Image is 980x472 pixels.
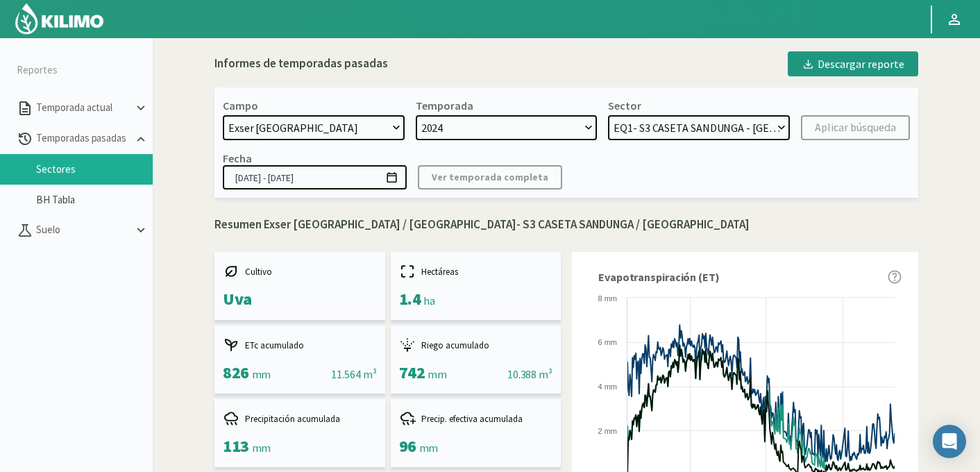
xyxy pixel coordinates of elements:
p: Temporadas pasadas [33,130,133,146]
div: Precipitación acumulada [223,410,377,427]
input: dd/mm/yyyy - dd/mm/yyyy [223,165,407,189]
div: Hectáreas [399,263,553,280]
div: Cultivo [223,263,377,280]
span: Evapotranspiración (ET) [598,269,720,285]
text: 4 mm [598,382,618,391]
div: Descargar reporte [802,56,904,72]
div: Campo [223,99,258,112]
text: 2 mm [598,427,618,435]
div: 11.564 m³ [331,366,376,382]
img: Kilimo [14,2,105,35]
div: Sector [608,99,641,112]
span: mm [419,441,438,455]
kil-mini-card: report-summary-cards.CROP [214,252,385,320]
div: ETc acumulado [223,337,377,353]
span: Uva [223,288,252,310]
p: Suelo [33,222,133,238]
div: 10.388 m³ [507,366,552,382]
div: Informes de temporadas pasadas [214,55,388,73]
text: 8 mm [598,294,618,303]
kil-mini-card: report-summary-cards.ACCUMULATED_ETC [214,326,385,394]
div: Fecha [223,151,252,165]
span: ha [423,294,434,307]
span: 1.4 [399,288,421,310]
span: 742 [399,362,425,383]
div: Riego acumulado [399,337,553,353]
button: Descargar reporte [788,51,918,76]
kil-mini-card: report-summary-cards.ACCUMULATED_EFFECTIVE_PRECIPITATION [391,399,561,467]
a: Sectores [36,163,153,176]
kil-mini-card: report-summary-cards.HECTARES [391,252,561,320]
span: mm [252,367,271,381]
a: BH Tabla [36,194,153,206]
span: 96 [399,435,416,457]
span: 113 [223,435,249,457]
div: Open Intercom Messenger [933,425,966,458]
span: 826 [223,362,249,383]
text: 6 mm [598,338,618,346]
div: Precip. efectiva acumulada [399,410,553,427]
kil-mini-card: report-summary-cards.ACCUMULATED_PRECIPITATION [214,399,385,467]
p: Resumen Exser [GEOGRAPHIC_DATA] / [GEOGRAPHIC_DATA]- S3 CASETA SANDUNGA / [GEOGRAPHIC_DATA] [214,216,918,234]
kil-mini-card: report-summary-cards.ACCUMULATED_IRRIGATION [391,326,561,394]
span: mm [252,441,271,455]
p: Temporada actual [33,100,133,116]
span: mm [428,367,446,381]
div: Temporada [416,99,473,112]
